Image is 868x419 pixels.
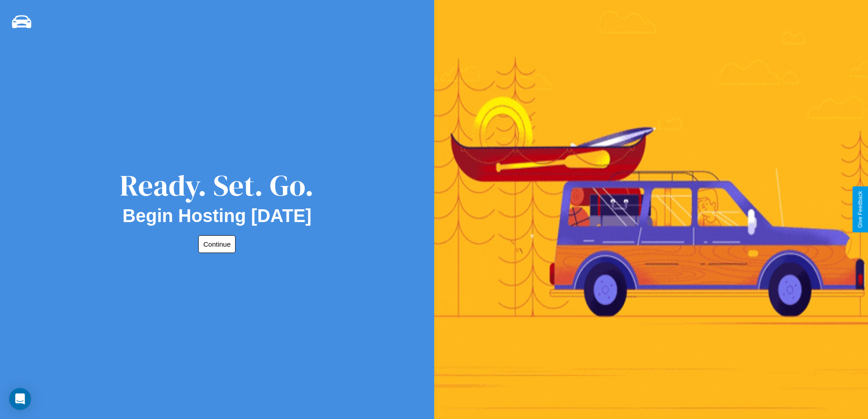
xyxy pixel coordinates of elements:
div: Open Intercom Messenger [9,388,31,410]
button: Continue [198,235,236,253]
div: Ready. Set. Go. [120,165,314,206]
div: Give Feedback [857,191,863,228]
h2: Begin Hosting [DATE] [123,206,312,226]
